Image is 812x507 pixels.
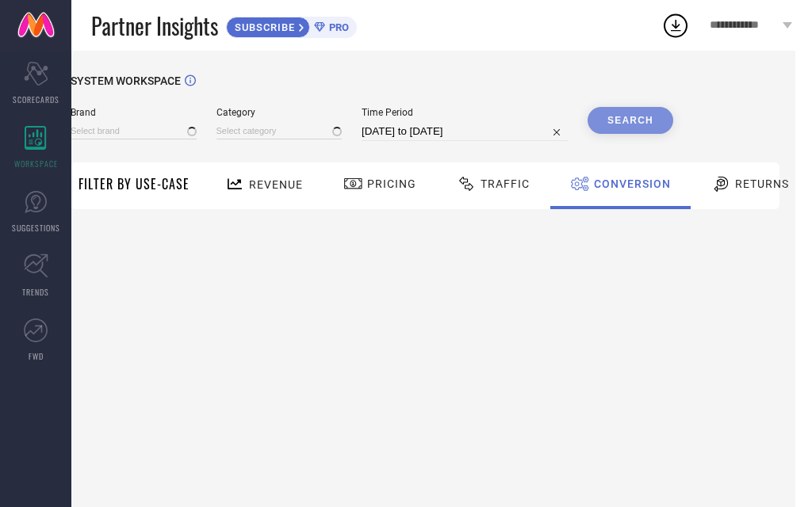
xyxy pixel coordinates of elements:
[71,74,181,87] span: SYSTEM WORKSPACE
[216,123,343,139] input: Select category
[91,10,218,42] span: Partner Insights
[13,93,59,105] span: SCORECARDS
[249,178,303,191] span: Revenue
[227,21,299,33] span: SUBSCRIBE
[325,21,349,33] span: PRO
[226,13,357,38] a: SUBSCRIBEPRO
[14,158,58,170] span: WORKSPACE
[481,177,530,190] span: Traffic
[362,122,568,141] input: Select time period
[594,177,671,190] span: Conversion
[735,177,789,190] span: Returns
[362,107,568,118] span: Time Period
[661,11,690,40] div: Open download list
[367,177,416,190] span: Pricing
[79,174,190,193] span: Filter By Use-Case
[216,107,343,118] span: Category
[29,350,44,362] span: FWD
[71,107,197,118] span: Brand
[22,286,49,298] span: TRENDS
[71,123,197,139] input: Select brand
[12,222,60,234] span: SUGGESTIONS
